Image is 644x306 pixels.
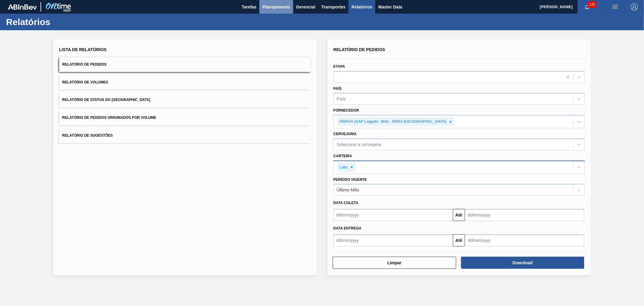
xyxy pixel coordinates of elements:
[333,257,456,269] button: Limpar
[588,1,596,8] span: 136
[333,132,357,136] label: Cervejaria
[242,3,257,11] span: Tarefas
[333,234,453,246] input: dd/mm/yyyy
[337,187,359,193] div: Último Mês
[453,234,465,246] button: Até
[296,3,316,11] span: Gerencial
[333,108,359,112] label: Fornecedor
[378,3,402,11] span: Master Data
[8,4,37,10] img: TNhmsLtSVTkK8tSr43FrP2fwEKptu5GPRR3wAAAABJRU5ErkJggg==
[333,154,352,158] label: Carteira
[333,209,453,221] input: dd/mm/yyyy
[62,98,150,102] span: Relatório de Status do [GEOGRAPHIC_DATA]
[611,3,619,11] img: userActions
[62,62,107,67] span: Relatório de Pedidos
[262,3,290,11] span: Planejamento
[59,128,311,143] button: Relatório de Sugestões
[62,116,156,120] span: Relatório de Pedidos Originados por Volume
[333,201,358,205] span: Data coleta
[321,3,345,11] span: Transportes
[578,3,597,11] button: Notificações
[337,142,381,147] div: Selecione a cervejaria
[333,47,385,52] span: Relatório de Pedidos
[337,96,346,102] div: País
[333,226,361,230] span: Data Entrega
[59,75,311,90] button: Relatório de Volumes
[59,93,311,107] button: Relatório de Status do [GEOGRAPHIC_DATA]
[453,209,465,221] button: Até
[338,118,447,125] div: PBRV4 (SAP Legado: 364) - BR53-[GEOGRAPHIC_DATA]
[6,18,113,25] h1: Relatórios
[62,80,108,84] span: Relatório de Volumes
[59,110,311,125] button: Relatório de Pedidos Originados por Volume
[62,133,113,138] span: Relatório de Sugestões
[333,177,367,182] label: Período Vigente
[465,234,585,246] input: dd/mm/yyyy
[59,57,311,72] button: Relatório de Pedidos
[338,164,348,171] div: Lata
[631,3,638,11] img: Logout
[333,86,341,91] label: País
[465,209,585,221] input: dd/mm/yyyy
[461,257,585,269] button: Download
[59,47,107,52] span: Lista de Relatórios
[333,64,345,69] label: Etapa
[351,3,372,11] span: Relatórios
